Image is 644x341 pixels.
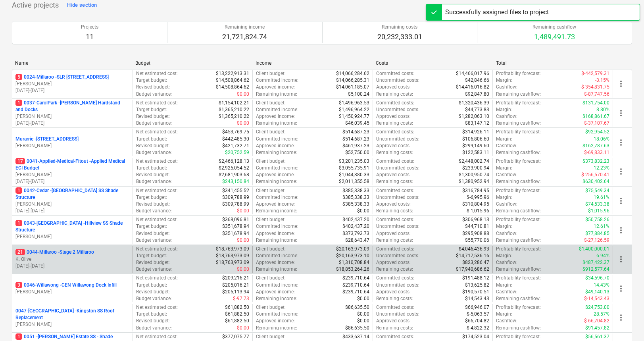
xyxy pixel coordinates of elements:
[256,120,297,127] p: Remaining income :
[465,106,489,113] p: $44,773.83
[342,194,369,201] p: $385,338.33
[67,1,97,10] div: Hide section
[496,223,512,230] p: Margin :
[219,171,249,178] p: $2,681,903.68
[376,275,414,281] p: Committed costs :
[594,136,609,143] p: 18.06%
[342,223,369,230] p: $402,437.20
[136,100,178,106] p: Net estimated cost :
[15,100,129,113] p: 0037-CarolPark - [PERSON_NAME] Hardstand and Docks
[256,208,297,214] p: Remaining income :
[584,149,609,156] p: $-69,833.11
[462,165,489,171] p: $233,900.94
[459,113,489,120] p: $1,282,063.10
[376,165,419,171] p: Uncommitted costs :
[256,194,298,201] p: Committed income :
[219,165,249,171] p: $2,925,054.52
[584,237,609,244] p: $-27,126.59
[616,254,626,264] span: more_vert
[15,136,129,149] div: Murarrie -[STREET_ADDRESS][PERSON_NAME]
[15,171,129,178] p: [PERSON_NAME]
[219,158,249,165] p: $2,466,128.13
[237,237,249,244] p: $0.00
[222,230,249,237] p: $351,678.94
[496,113,517,120] p: Cashflow :
[376,237,413,244] p: Remaining costs :
[15,74,22,80] span: 5
[465,120,489,127] p: $83,147.12
[339,100,369,106] p: $1,496,963.53
[237,120,249,127] p: $0.00
[342,201,369,208] p: $385,338.33
[136,230,170,237] p: Revised budget :
[15,220,129,233] p: 0043-[GEOGRAPHIC_DATA] - Hillview SS Shade Structure
[345,120,369,127] p: $46,039.45
[336,266,369,273] p: $18,853,264.26
[81,24,98,31] p: Projects
[376,106,419,113] p: Uncommitted costs :
[376,194,419,201] p: Uncommitted costs :
[15,136,79,143] p: Murarrie - [STREET_ADDRESS]
[377,24,422,31] p: Remaining costs
[376,91,413,98] p: Remaining costs :
[219,100,249,106] p: $1,154,102.21
[376,171,411,178] p: Approved costs :
[15,233,129,240] p: [PERSON_NAME]
[222,275,249,281] p: $209,216.21
[15,333,22,340] span: 1
[15,187,129,215] div: 10042-Cedar -[GEOGRAPHIC_DATA] SS Shade Structure[PERSON_NAME][DATE]-[DATE]
[136,136,167,143] p: Target budget :
[376,60,490,66] div: Costs
[459,158,489,165] p: $2,448,002.74
[136,282,167,289] p: Target budget :
[462,129,489,135] p: $314,926.11
[256,178,297,185] p: Remaining income :
[136,120,172,127] p: Budget variance :
[339,113,369,120] p: $1,450,924.77
[136,91,172,98] p: Budget variance :
[594,223,609,230] p: 12.61%
[496,84,517,91] p: Cashflow :
[462,136,489,143] p: $106,806.60
[15,100,129,127] div: 10037-CarolPark -[PERSON_NAME] Hardstand and Docks[PERSON_NAME][DATE]-[DATE]
[256,149,297,156] p: Remaining income :
[376,84,411,91] p: Approved costs :
[136,216,178,223] p: Net estimated cost :
[376,246,414,252] p: Committed costs :
[136,165,167,171] p: Target budget :
[445,8,549,17] div: Successfully assigned files to project
[496,259,517,266] p: Cashflow :
[376,158,414,165] p: Committed costs :
[237,91,249,98] p: $0.00
[15,220,129,240] div: 10043-[GEOGRAPHIC_DATA] -Hillview SS Shade Structure[PERSON_NAME]
[496,136,512,143] p: Margin :
[136,246,178,252] p: Net estimated cost :
[15,74,129,94] div: 50024-Millaroo -SLR [STREET_ADDRESS][PERSON_NAME][DATE]-[DATE]
[582,100,609,106] p: $131,754.00
[496,129,541,135] p: Profitability forecast :
[256,136,298,143] p: Committed income :
[376,113,411,120] p: Approved costs :
[256,60,369,66] div: Income
[376,77,419,84] p: Uncommitted costs :
[336,77,369,84] p: $14,066,285.31
[15,178,129,185] p: [DATE] - [DATE]
[222,187,249,194] p: $341,455.52
[256,266,297,273] p: Remaining income :
[136,171,170,178] p: Revised budget :
[376,230,411,237] p: Approved costs :
[496,120,541,127] p: Remaining cashflow :
[496,60,610,66] div: Total
[465,237,489,244] p: $55,770.06
[256,70,286,77] p: Client budget :
[336,70,369,77] p: $14,066,284.62
[496,91,541,98] p: Remaining cashflow :
[225,149,249,156] p: $20,752.59
[496,171,517,178] p: Cashflow :
[256,252,298,259] p: Committed income :
[462,216,489,223] p: $306,968.13
[496,194,512,201] p: Margin :
[256,129,286,135] p: Client budget :
[256,84,295,91] p: Approved income :
[339,165,369,171] p: $3,055,735.91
